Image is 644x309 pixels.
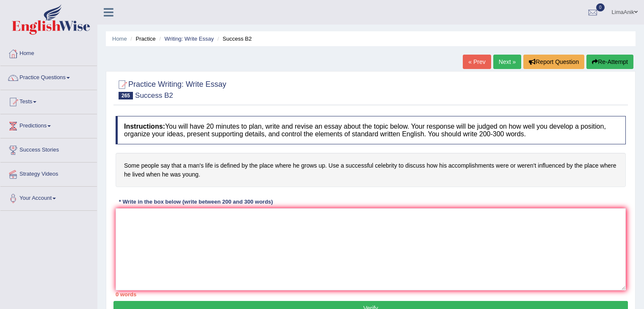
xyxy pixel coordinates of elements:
h4: You will have 20 minutes to plan, write and revise an essay about the topic below. Your response ... [116,116,626,144]
div: 0 words [116,290,626,298]
a: Success Stories [0,138,97,160]
h4: Some people say that a man's life is defined by the place where he grows up. Use a successful cel... [116,153,626,187]
a: Strategy Videos [0,163,97,184]
a: Your Account [0,187,97,208]
a: Home [0,42,97,63]
a: Writing: Write Essay [164,36,214,42]
small: Success B2 [135,91,173,99]
span: 265 [119,92,133,99]
a: Tests [0,90,97,111]
a: Predictions [0,114,97,135]
a: « Prev [463,55,491,69]
a: Practice Questions [0,66,97,87]
span: 0 [596,3,605,11]
div: * Write in the box below (write between 200 and 300 words) [116,198,276,206]
h2: Practice Writing: Write Essay [116,78,226,99]
a: Next » [493,55,521,69]
a: Home [112,36,127,42]
li: Success B2 [216,35,252,43]
button: Report Question [523,55,584,69]
li: Practice [128,35,155,43]
button: Re-Attempt [586,55,633,69]
b: Instructions: [124,123,165,130]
